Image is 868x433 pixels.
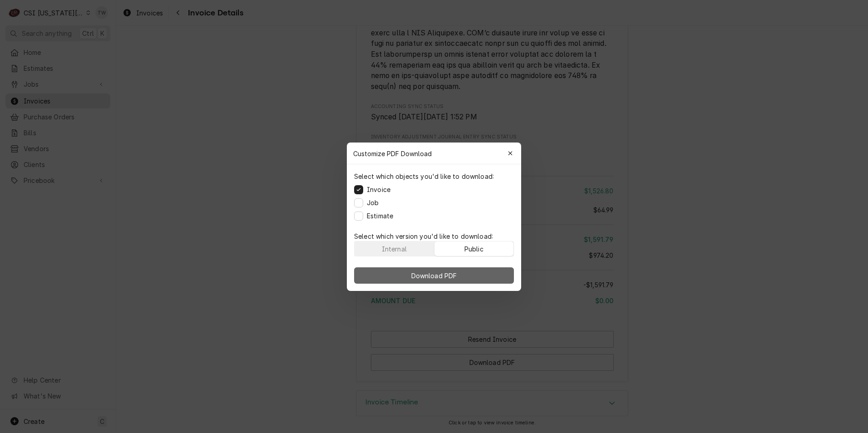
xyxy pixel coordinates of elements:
[367,198,379,207] label: Job
[347,143,521,164] div: Customize PDF Download
[354,267,514,284] button: Download PDF
[354,231,514,241] p: Select which version you'd like to download:
[409,271,459,280] span: Download PDF
[464,244,483,253] div: Public
[354,172,494,181] p: Select which objects you'd like to download:
[382,244,407,253] div: Internal
[367,211,393,221] label: Estimate
[367,185,390,194] label: Invoice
